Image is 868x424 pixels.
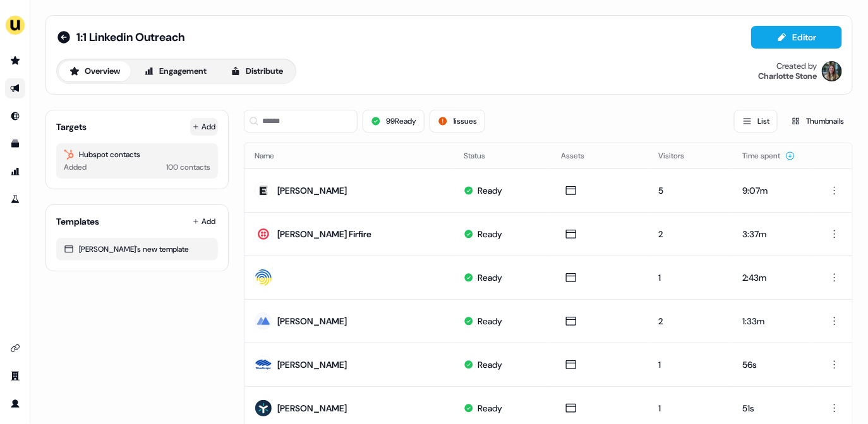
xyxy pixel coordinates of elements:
button: Engagement [133,61,217,81]
a: Go to attribution [5,162,25,182]
button: Add [190,213,218,230]
div: [PERSON_NAME] [277,315,347,327]
a: Go to team [5,366,25,386]
div: 1 [659,271,722,284]
span: 1:1 Linkedin Outreach [76,30,184,45]
div: 51s [742,402,803,415]
div: 1 [659,402,722,415]
div: [PERSON_NAME] Firfire [277,228,371,240]
button: Time spent [742,144,795,167]
div: 56s [742,358,803,371]
button: Status [464,144,500,167]
a: Editor [751,32,842,45]
div: [PERSON_NAME] [277,402,347,415]
a: Go to Inbound [5,106,25,126]
div: 3:37m [742,228,803,240]
div: 100 contacts [166,161,210,174]
button: List [734,110,778,132]
div: Ready [478,358,502,371]
a: Go to integrations [5,338,25,358]
a: Go to templates [5,134,25,154]
button: Name [255,144,289,167]
div: [PERSON_NAME] [277,358,347,371]
div: Charlotte Stone [758,71,817,81]
button: Editor [751,26,842,49]
div: 1 [659,358,722,371]
div: 9:07m [742,184,803,197]
a: Go to experiments [5,189,25,209]
a: Go to outbound experience [5,78,25,98]
div: Ready [478,271,502,284]
div: Ready [478,315,502,327]
button: 99Ready [363,110,425,132]
div: Targets [56,121,87,133]
div: Templates [56,215,99,228]
button: Visitors [659,144,700,167]
img: Charlotte [822,61,842,81]
button: Thumbnails [783,110,853,132]
div: Created by [776,61,817,71]
div: 2 [659,228,722,240]
button: 1issues [430,110,485,132]
th: Assets [551,143,648,168]
div: Ready [478,184,502,197]
div: Added [64,161,87,174]
div: Ready [478,228,502,240]
div: 5 [659,184,722,197]
button: Distribute [220,61,294,81]
a: Go to prospects [5,50,25,71]
button: Add [190,118,218,136]
a: Go to profile [5,394,25,414]
div: 2 [659,315,722,327]
div: 2:43m [742,271,803,284]
div: 1:33m [742,315,803,327]
div: Hubspot contacts [64,148,210,161]
button: Overview [59,61,131,81]
div: [PERSON_NAME]'s new template [64,243,210,256]
div: [PERSON_NAME] [277,184,347,197]
div: Ready [478,402,502,415]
